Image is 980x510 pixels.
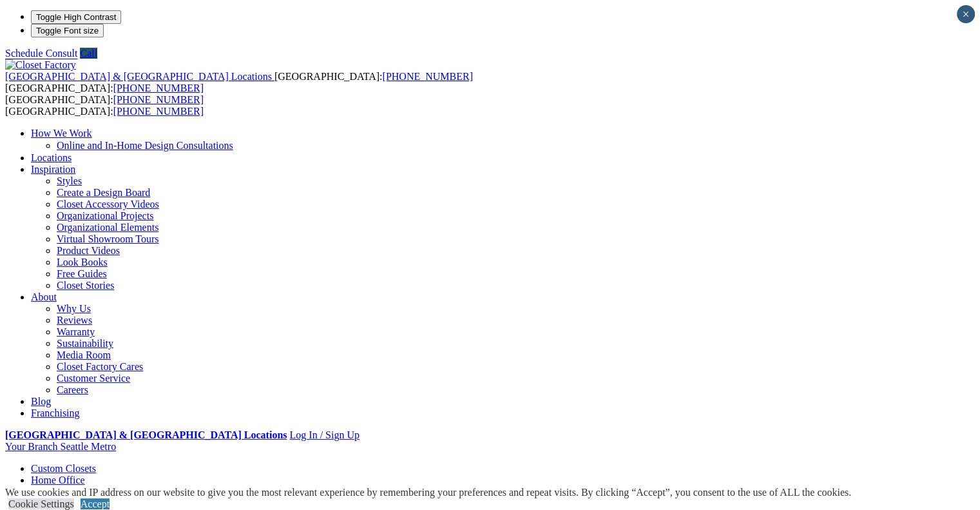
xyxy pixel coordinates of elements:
a: Call [80,48,97,59]
span: Your Branch [5,441,57,452]
a: [PHONE_NUMBER] [382,71,472,82]
img: Closet Factory [5,59,76,71]
a: Closet Stories [57,280,114,291]
a: Locations [31,152,72,163]
a: Online and In-Home Design Consultations [57,140,233,151]
a: Design Process [57,152,120,162]
a: Schedule Consult [5,48,77,59]
a: Create a Design Board [57,187,150,198]
button: Toggle High Contrast [31,10,121,24]
a: Why Us [57,303,91,314]
a: Closet Accessory Videos [57,199,159,210]
a: Media Room [57,349,111,360]
a: Closet Factory Cares [57,361,143,372]
span: Toggle Font size [36,26,99,35]
a: Your Branch Seattle Metro [5,441,116,452]
a: Organizational Projects [57,210,153,221]
a: Accept [81,498,110,509]
a: Virtual Showroom Tours [57,233,159,244]
a: Inspiration [31,164,75,175]
button: Close [957,5,975,23]
a: Sustainability [57,338,113,349]
a: Cookie Settings [8,498,74,509]
a: Styles [57,175,82,186]
a: Customer Service [57,373,130,384]
a: Free Guides [57,268,107,279]
a: [PHONE_NUMBER] [113,106,204,117]
button: Toggle Font size [31,24,104,37]
a: Franchising [31,407,80,418]
span: Seattle Metro [60,441,116,452]
a: [GEOGRAPHIC_DATA] & [GEOGRAPHIC_DATA] Locations [5,429,287,440]
span: [GEOGRAPHIC_DATA] & [GEOGRAPHIC_DATA] Locations [5,71,272,82]
a: Warranty [57,326,95,337]
span: Toggle High Contrast [36,12,116,22]
a: Log In / Sign Up [289,429,359,440]
span: [GEOGRAPHIC_DATA]: [GEOGRAPHIC_DATA]: [5,71,473,93]
a: Reviews [57,315,92,326]
a: Blog [31,396,51,407]
a: Custom Closets [31,463,96,474]
a: Look Books [57,257,108,268]
a: How We Work [31,128,92,139]
a: [PHONE_NUMBER] [113,94,204,105]
a: Home Office [31,475,85,485]
a: Organizational Elements [57,222,159,233]
div: We use cookies and IP address on our website to give you the most relevant experience by remember... [5,487,851,498]
a: [GEOGRAPHIC_DATA] & [GEOGRAPHIC_DATA] Locations [5,71,274,82]
a: About [31,291,57,302]
a: Product Videos [57,245,120,256]
span: [GEOGRAPHIC_DATA]: [GEOGRAPHIC_DATA]: [5,94,204,117]
a: Careers [57,384,88,395]
a: [PHONE_NUMBER] [113,83,204,93]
